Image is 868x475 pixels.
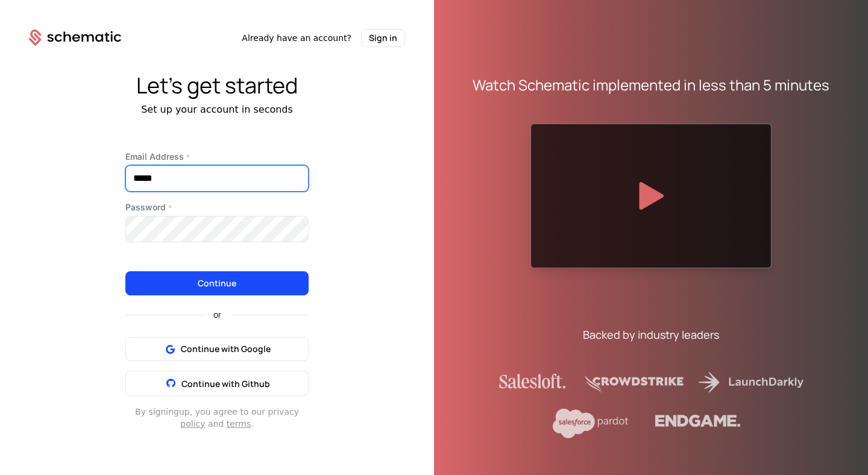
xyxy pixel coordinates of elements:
[125,406,309,430] div: By signing up , you agree to our privacy and .
[125,151,309,163] label: Email Address
[583,326,719,343] div: Backed by industry leaders
[180,419,205,429] a: policy
[125,337,309,361] button: Continue with Google
[181,343,271,355] span: Continue with Google
[181,378,270,389] span: Continue with Github
[242,32,351,44] span: Already have an account?
[125,201,309,213] label: Password
[125,271,309,295] button: Continue
[204,310,231,319] span: or
[125,371,309,396] button: Continue with Github
[473,75,829,95] div: Watch Schematic implemented in less than 5 minutes
[361,29,405,47] button: Sign in
[227,419,251,429] a: terms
